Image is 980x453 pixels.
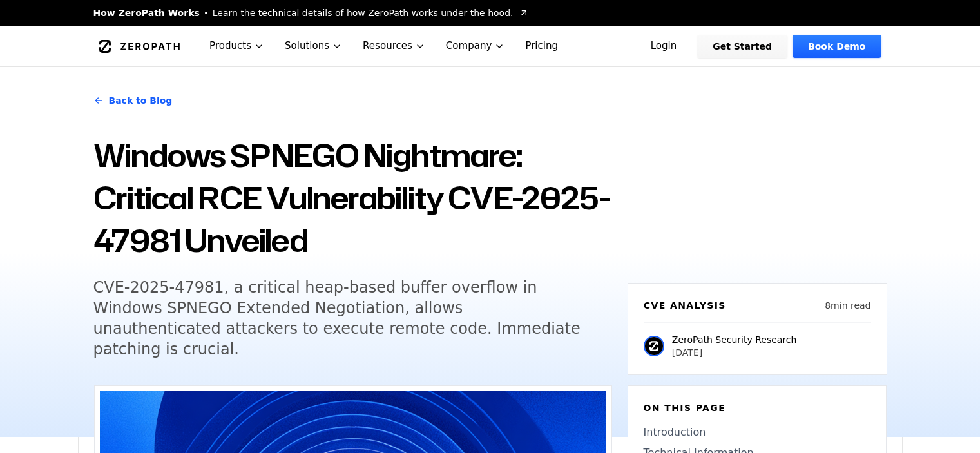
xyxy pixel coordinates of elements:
[644,401,870,414] h6: On this page
[93,82,173,119] a: Back to Blog
[213,6,514,19] span: Learn the technical details of how ZeroPath works under the hood.
[825,299,870,312] p: 8 min read
[644,299,726,312] h6: CVE Analysis
[199,26,274,66] button: Products
[672,346,797,359] p: [DATE]
[644,336,664,356] img: ZeroPath Security Research
[793,35,881,58] a: Book Demo
[78,26,903,66] nav: Global
[515,26,568,66] a: Pricing
[635,35,693,58] a: Login
[644,425,870,440] a: Introduction
[697,35,787,58] a: Get Started
[352,26,436,66] button: Resources
[93,134,612,262] h1: Windows SPNEGO Nightmare: Critical RCE Vulnerability CVE-2025-47981 Unveiled
[274,26,352,66] button: Solutions
[93,6,529,19] a: How ZeroPath WorksLearn the technical details of how ZeroPath works under the hood.
[93,277,588,360] h5: CVE-2025-47981, a critical heap-based buffer overflow in Windows SPNEGO Extended Negotiation, all...
[93,6,200,19] span: How ZeroPath Works
[436,26,515,66] button: Company
[672,333,797,346] p: ZeroPath Security Research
